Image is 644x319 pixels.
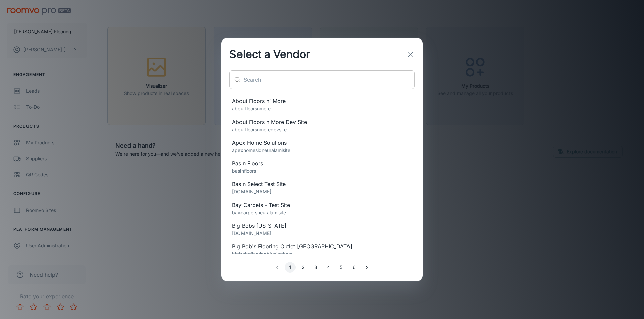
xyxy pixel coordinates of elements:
[232,180,412,188] span: Basin Select Test Site
[232,167,412,175] p: basinfloors
[221,136,423,157] div: Apex Home Solutionsapexhomesidneuralamisite
[298,262,308,273] button: Go to page 2
[221,157,423,177] div: Basin Floorsbasinfloors
[221,177,423,198] div: Basin Select Test Site[DOMAIN_NAME]
[361,262,372,273] button: Go to next page
[232,222,412,230] span: Big Bobs [US_STATE]
[221,219,423,240] div: Big Bobs [US_STATE][DOMAIN_NAME]
[221,198,423,219] div: Bay Carpets - Test Sitebaycarpetsneuralamisite
[221,240,423,260] div: Big Bob's Flooring Outlet [GEOGRAPHIC_DATA]bigbobsflooringbirmingham
[232,201,412,209] span: Bay Carpets - Test Site
[221,94,423,115] div: About Floors n' Moreaboutfloorsnmore
[336,262,346,273] button: Go to page 5
[232,188,412,195] p: [DOMAIN_NAME]
[232,209,412,216] p: baycarpetsneuralamisite
[232,230,412,237] p: [DOMAIN_NAME]
[232,159,412,167] span: Basin Floors
[285,262,296,273] button: page 1
[221,115,423,136] div: About Floors n More Dev Siteaboutfloorsnmoredevsite
[232,105,412,112] p: aboutfloorsnmore
[310,262,321,273] button: Go to page 3
[244,70,415,89] input: Search
[232,139,412,147] span: Apex Home Solutions
[221,38,318,70] h2: Select a Vendor
[232,242,412,250] span: Big Bob's Flooring Outlet [GEOGRAPHIC_DATA]
[323,262,334,273] button: Go to page 4
[232,126,412,133] p: aboutfloorsnmoredevsite
[232,97,412,105] span: About Floors n' More
[232,250,412,258] p: bigbobsflooringbirmingham
[271,262,373,273] nav: pagination navigation
[348,262,359,273] button: Go to page 6
[232,147,412,154] p: apexhomesidneuralamisite
[232,118,412,126] span: About Floors n More Dev Site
